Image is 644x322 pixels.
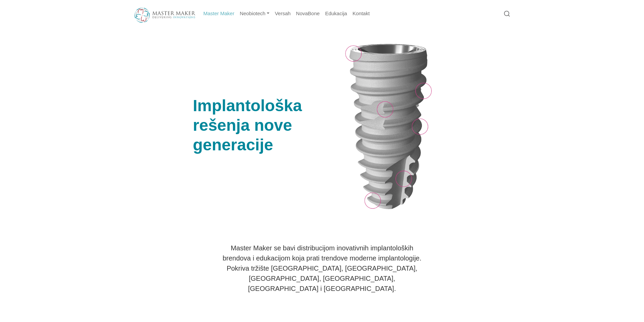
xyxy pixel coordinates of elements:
a: Neobiotech [237,7,272,20]
a: Edukacija [323,7,350,20]
a: NovaBone [293,7,323,20]
a: Kontakt [350,7,373,20]
a: Versah [272,7,293,20]
img: Master Maker [135,8,195,23]
h1: Implantološka rešenja nove generacije [193,96,338,154]
p: Master Maker se bavi distribucijom inovativnih implantoloških brendova i edukacijom koja prati tr... [217,243,427,294]
a: Master Maker [201,7,237,20]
